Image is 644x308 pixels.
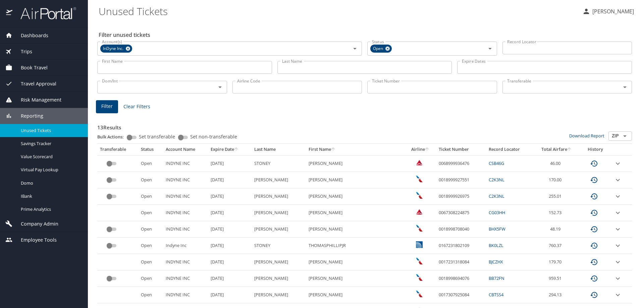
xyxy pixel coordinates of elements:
button: Open [485,44,495,53]
td: [PERSON_NAME] [252,221,306,238]
td: Open [138,172,163,188]
span: Value Scorecard [21,153,80,160]
div: Open [370,45,392,53]
span: Company Admin [12,220,58,228]
span: Prime Analytics [21,206,80,212]
button: expand row [614,225,622,233]
img: airportal-logo.png [13,7,76,20]
h2: Filter unused tickets [99,29,633,40]
td: [DATE] [208,205,251,221]
td: 0167231802109 [436,238,486,254]
td: [PERSON_NAME] [252,287,306,303]
td: INDYNE INC [163,188,208,205]
td: STONEY [252,155,306,172]
td: STONEY [252,238,306,254]
td: [DATE] [208,172,251,188]
td: [PERSON_NAME] [306,221,406,238]
th: Status [138,144,163,155]
span: Filter [101,102,113,111]
td: [DATE] [208,155,251,172]
button: Filter [96,100,118,113]
span: Dashboards [12,32,48,39]
span: Trips [12,48,32,55]
td: INDYNE INC [163,287,208,303]
td: Open [138,155,163,172]
td: [DATE] [208,254,251,270]
img: American Airlines [416,192,423,199]
td: 959.51 [533,270,580,287]
td: THOMASPHILLIPJR [306,238,406,254]
h1: Unused Tickets [99,1,577,21]
td: 0017307925084 [436,287,486,303]
button: expand row [614,209,622,217]
button: expand row [614,192,622,200]
td: INDYNE INC [163,155,208,172]
a: C2K3NL [489,193,504,199]
td: [DATE] [208,188,251,205]
td: 0018998694076 [436,270,486,287]
td: 152.73 [533,205,580,221]
button: Open [620,131,630,141]
td: Open [138,221,163,238]
h3: 13 Results [97,120,632,131]
td: 170.00 [533,172,580,188]
td: 179.70 [533,254,580,270]
button: expand row [614,242,622,250]
td: INDYNE INC [163,172,208,188]
td: INDYNE INC [163,205,208,221]
td: Open [138,254,163,270]
img: United Airlines [416,241,423,248]
button: sort [425,147,430,152]
td: 0018999926975 [436,188,486,205]
a: BK0LZL [489,242,503,248]
a: BJCZHX [489,259,503,265]
span: Virtual Pay Lookup [21,167,80,173]
a: BB72FN [489,275,504,281]
span: Book Travel [12,64,48,71]
span: Employee Tools [12,236,57,244]
span: InDyne Inc. [100,45,127,52]
td: [PERSON_NAME] [306,270,406,287]
td: Open [138,188,163,205]
td: 48.19 [533,221,580,238]
td: [PERSON_NAME] [306,155,406,172]
th: Expire Date [208,144,251,155]
td: 46.00 [533,155,580,172]
span: Clear Filters [123,103,150,111]
th: Total Airfare [533,144,580,155]
td: Open [138,238,163,254]
button: Open [350,44,360,53]
a: BHX5FW [489,226,505,232]
span: Travel Approval [12,80,56,87]
button: expand row [614,291,622,299]
td: [PERSON_NAME] [306,188,406,205]
td: [DATE] [208,238,251,254]
td: 255.01 [533,188,580,205]
p: [PERSON_NAME] [590,7,634,15]
button: sort [567,147,572,152]
td: [PERSON_NAME] [252,172,306,188]
button: expand row [614,258,622,266]
div: Transferable [100,146,136,152]
td: Indyne Inc [163,238,208,254]
td: INDYNE INC [163,254,208,270]
a: C2K3NL [489,177,504,183]
div: InDyne Inc. [100,45,132,53]
td: INDYNE INC [163,270,208,287]
td: [DATE] [208,287,251,303]
td: 0067308224875 [436,205,486,221]
button: Clear Filters [121,101,153,113]
p: Bulk Actions: [97,134,129,140]
a: Download Report [569,133,604,139]
span: Reporting [12,112,43,120]
th: History [580,144,611,155]
td: 0068999936476 [436,155,486,172]
span: Set non-transferable [190,134,237,139]
td: Open [138,287,163,303]
span: IBank [21,193,80,199]
img: American Airlines [416,225,423,232]
img: American Airlines [416,291,423,297]
span: Unused Tickets [21,127,80,134]
td: [PERSON_NAME] [306,205,406,221]
td: [DATE] [208,221,251,238]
